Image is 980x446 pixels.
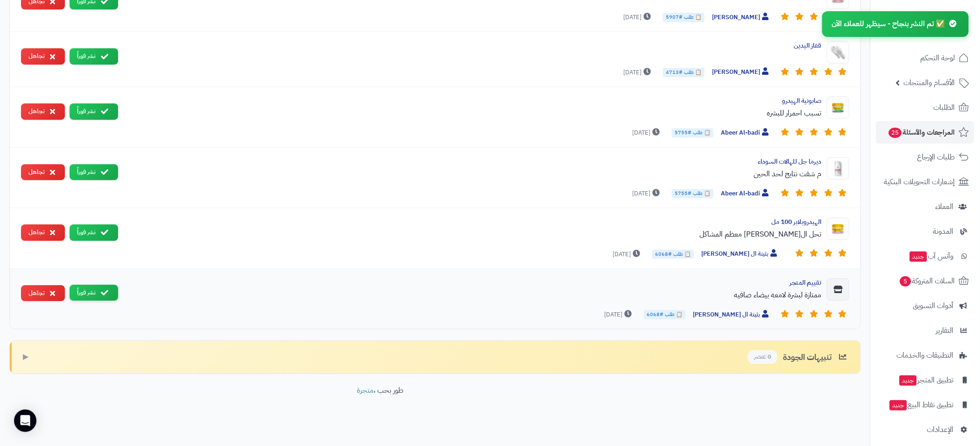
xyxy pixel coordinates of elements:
img: Product [827,217,849,240]
a: وآتس آبجديد [876,245,974,267]
span: [DATE] [613,250,642,259]
span: Abeer Al-badi [721,128,771,138]
a: العملاء [876,195,974,218]
div: تنبيهات الجودة [748,350,849,364]
div: تقييم المتجر [126,278,821,288]
button: تجاهل [21,103,65,120]
a: التقارير [876,319,974,342]
span: 0 عنصر [748,350,777,364]
span: 📋 طلب #5755 [672,189,713,198]
span: Abeer Al-badi [721,189,771,199]
button: تجاهل [21,224,65,241]
span: [DATE] [632,128,662,137]
span: 📋 طلب #5755 [672,128,713,137]
span: [DATE] [623,68,653,77]
span: وآتس آب [909,250,954,263]
button: نشر فوراً [70,224,118,241]
span: بثينة ال [PERSON_NAME] [693,310,771,320]
span: الأقسام والمنتجات [904,76,955,89]
span: إشعارات التحويلات البنكية [884,175,955,188]
a: إشعارات التحويلات البنكية [876,171,974,193]
span: 📋 طلب #4713 [663,68,705,77]
div: تسبب احمرار للبشره [126,108,821,119]
div: قفاز اليدين [126,41,821,50]
span: [PERSON_NAME] [712,13,771,22]
span: المراجعات والأسئلة [888,126,955,139]
a: المراجعات والأسئلة25 [876,121,974,144]
img: Product [827,41,849,64]
button: تجاهل [21,164,65,180]
span: المدونة [933,225,954,238]
span: [DATE] [604,310,634,319]
span: [PERSON_NAME] [712,67,771,77]
button: تجاهل [21,48,65,65]
img: Product [827,157,849,180]
span: جديد [910,252,927,262]
span: 5 [900,276,911,287]
span: 25 [889,128,902,138]
a: متجرة [357,385,374,396]
span: جديد [890,400,907,410]
div: ممتازة لبشرة لامعه بيضاء صافيه [126,289,821,301]
a: السلات المتروكة5 [876,270,974,292]
div: ديرما جل للهالات السوداء [126,157,821,166]
div: تحل ال[PERSON_NAME] معظم المشاكل [126,229,821,240]
button: نشر فوراً [70,164,118,180]
button: نشر فوراً [70,285,118,301]
span: العملاء [936,200,954,213]
span: ✅ تم النشر بنجاح - سيظهر للعملاء الآن [832,18,945,29]
span: الإعدادات [927,423,954,436]
div: م شفت نتايج لحد الحين [126,168,821,180]
span: التقارير [936,324,954,337]
div: الهيدروبلابر 100 مل [126,217,821,227]
span: أدوات التسويق [913,299,954,312]
span: الطلبات [934,101,955,114]
span: تطبيق نقاط البيع [889,398,954,411]
div: Open Intercom Messenger [14,410,36,432]
span: 📋 طلب #6068 [644,310,685,319]
a: المدونة [876,220,974,243]
button: نشر فوراً [70,48,118,65]
a: الإعدادات [876,418,974,441]
span: بثينة ال [PERSON_NAME] [701,249,779,259]
span: جديد [900,375,917,386]
a: تطبيق المتجرجديد [876,369,974,391]
span: طلبات الإرجاع [917,151,955,164]
div: صابونية الهيدرو [126,96,821,106]
a: التطبيقات والخدمات [876,344,974,367]
span: ▶ [23,352,28,362]
a: أدوات التسويق [876,295,974,317]
a: الطلبات [876,96,974,119]
span: 📋 طلب #6068 [652,250,694,259]
span: التطبيقات والخدمات [897,349,954,362]
span: 📋 طلب #5907 [663,13,705,22]
button: تجاهل [21,285,65,302]
button: نشر فوراً [70,103,118,120]
span: [DATE] [623,13,653,22]
img: Product [827,96,849,119]
span: تطبيق المتجر [899,374,954,387]
span: السلات المتروكة [899,274,955,288]
span: لوحة التحكم [921,51,955,65]
span: [DATE] [632,189,662,198]
a: تطبيق نقاط البيعجديد [876,394,974,416]
a: طلبات الإرجاع [876,146,974,168]
a: لوحة التحكم [876,47,974,69]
